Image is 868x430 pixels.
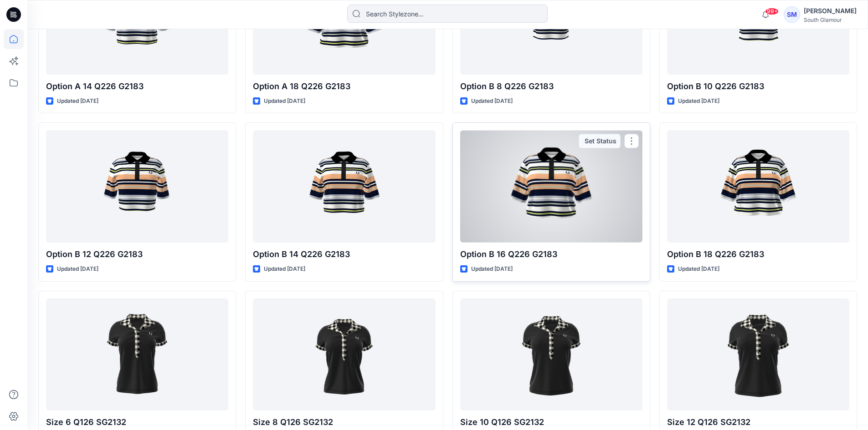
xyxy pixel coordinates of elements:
[264,264,305,274] p: Updated [DATE]
[784,6,800,23] div: SM
[804,5,857,16] div: [PERSON_NAME]
[678,264,719,274] p: Updated [DATE]
[46,416,228,429] p: Size 6 Q126 SG2132
[460,298,642,411] a: Size 10 Q126 SG2132
[460,80,642,93] p: Option B 8 Q226 G2183
[253,298,435,411] a: Size 8 Q126 SG2132
[253,130,435,243] a: Option B 14 Q226 G2183
[765,8,779,15] span: 99+
[347,5,548,23] input: Search Stylezone…
[264,96,305,106] p: Updated [DATE]
[667,298,849,411] a: Size 12 Q126 SG2132
[667,80,849,93] p: Option B 10 Q226 G2183
[678,96,719,106] p: Updated [DATE]
[667,130,849,243] a: Option B 18 Q226 G2183
[471,96,513,106] p: Updated [DATE]
[460,130,642,243] a: Option B 16 Q226 G2183
[253,248,435,261] p: Option B 14 Q226 G2183
[57,264,98,274] p: Updated [DATE]
[667,248,849,261] p: Option B 18 Q226 G2183
[471,264,513,274] p: Updated [DATE]
[460,248,642,261] p: Option B 16 Q226 G2183
[253,416,435,429] p: Size 8 Q126 SG2132
[46,80,228,93] p: Option A 14 Q226 G2183
[57,96,98,106] p: Updated [DATE]
[46,248,228,261] p: Option B 12 Q226 G2183
[460,416,642,429] p: Size 10 Q126 SG2132
[667,416,849,429] p: Size 12 Q126 SG2132
[804,16,857,23] div: South Glamour
[46,130,228,243] a: Option B 12 Q226 G2183
[46,298,228,411] a: Size 6 Q126 SG2132
[253,80,435,93] p: Option A 18 Q226 G2183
